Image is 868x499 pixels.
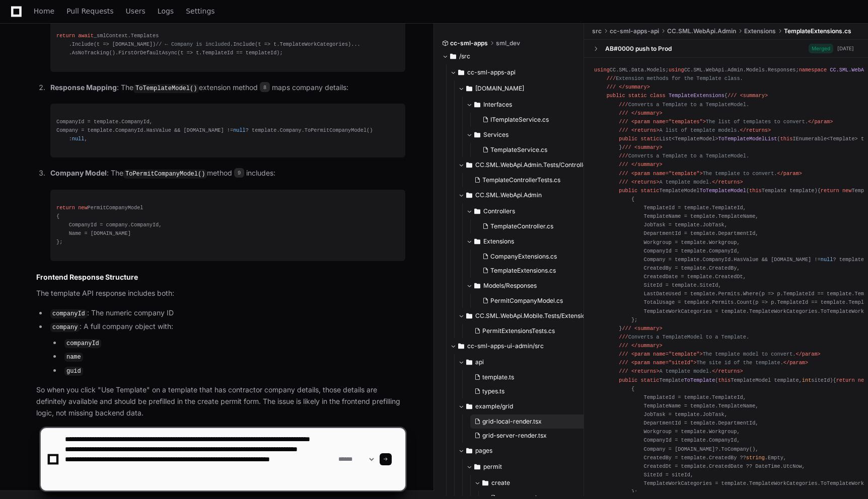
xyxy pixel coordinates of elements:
[482,327,555,335] span: PermitExtensionsTests.cs
[466,203,592,219] button: Controllers
[466,82,472,95] svg: Directory
[483,237,514,245] span: Extensions
[467,342,544,350] span: cc-sml-apps-ui-admin/src
[458,80,592,97] button: [DOMAIN_NAME]
[458,340,464,352] svg: Directory
[607,75,616,81] span: ///
[490,146,547,154] span: TemplateService.cs
[619,101,628,107] span: ///
[740,127,771,133] span: </returns>
[718,377,830,383] span: TemplateModel template, siteId
[56,118,399,143] div: CompanyId = template.CompanyId, Company = template.CompanyId.HasValue && [DOMAIN_NAME] != ? templ...
[607,84,616,90] span: ///
[470,324,586,338] button: PermitExtensionsTests.cs
[640,377,659,383] span: static
[802,377,811,383] span: int
[836,377,855,383] span: return
[64,367,83,376] code: guid
[47,307,405,319] li: : The numeric company ID
[631,118,706,124] span: <param name="templates">
[808,118,833,124] span: </param>
[669,93,725,99] span: TemplateExtensions
[631,110,663,116] span: </summary>
[466,400,472,412] svg: Directory
[799,67,827,73] span: namespace
[466,97,592,113] button: Interfaces
[475,358,484,366] span: api
[458,187,592,203] button: CC.SML.WebApi.Admin
[700,187,746,193] span: ToTemplateModel
[458,398,593,414] button: example/grid
[56,204,399,247] div: PermitCompanyModel { CompanyId = company.CompanyId, Name = [DOMAIN_NAME] };
[619,170,802,176] span: The template to convert.
[466,189,472,201] svg: Directory
[783,360,808,366] span: </param>
[133,84,199,93] code: ToTemplateModel()
[619,334,749,340] span: Converts a TemplateModel to a Template.
[490,267,556,275] span: TemplateExtensions.cs
[749,187,814,193] span: Template template
[466,278,592,294] button: Models/Responses
[72,136,85,142] span: null
[474,235,480,247] svg: Directory
[619,153,628,159] span: ///
[628,93,647,99] span: static
[712,179,743,185] span: </returns>
[619,179,628,185] span: ///
[842,187,851,193] span: new
[631,368,659,374] span: <returns>
[669,67,684,73] span: using
[478,294,586,308] button: PermitCompanyModel.cs
[619,110,628,116] span: ///
[56,205,75,211] span: return
[650,93,666,99] span: class
[478,219,586,233] button: TemplateController.cs
[718,136,777,142] span: ToTemplateModelList
[483,131,509,139] span: Services
[728,93,737,99] span: ///
[631,127,659,133] span: <returns>
[749,187,762,193] span: this
[858,377,867,383] span: new
[233,127,246,133] span: null
[634,325,662,331] span: <summary>
[640,187,659,193] span: static
[837,45,854,52] div: [DATE]
[483,207,515,215] span: Controllers
[126,8,146,14] span: Users
[631,161,663,168] span: </summary>
[809,44,833,53] span: Merged
[684,377,715,383] span: ToTemplate
[466,233,592,249] button: Extensions
[592,27,602,35] span: src
[784,27,851,35] span: TemplateExtensions.cs
[186,8,214,14] span: Settings
[619,127,771,133] span: A list of template models.
[474,280,480,292] svg: Directory
[619,161,628,168] span: ///
[36,272,405,282] h2: Frontend Response Structure
[234,168,244,178] span: 9
[607,75,743,81] span: Extension methods for the Template class.
[795,351,820,357] span: </param>
[619,136,637,142] span: public
[482,387,504,395] span: types.ts
[619,360,628,366] span: ///
[744,27,776,35] span: Extensions
[450,39,488,47] span: cc-sml-apps
[821,187,839,193] span: return
[619,118,833,124] span: The list of templates to convert.
[777,170,802,176] span: </param>
[821,256,833,262] span: null
[458,157,592,173] button: CC.SML.WebApi.Admin.Tests/Controllers
[483,282,537,290] span: Models/Responses
[490,116,549,124] span: ITemplateService.cs
[466,127,592,143] button: Services
[619,377,833,383] span: Template ( )
[619,334,628,340] span: ///
[631,351,703,357] span: <param name="template">
[442,48,576,64] button: /src
[478,113,586,127] button: ITemplateService.cs
[619,187,637,193] span: public
[123,170,207,179] code: ToPermitCompanyModel()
